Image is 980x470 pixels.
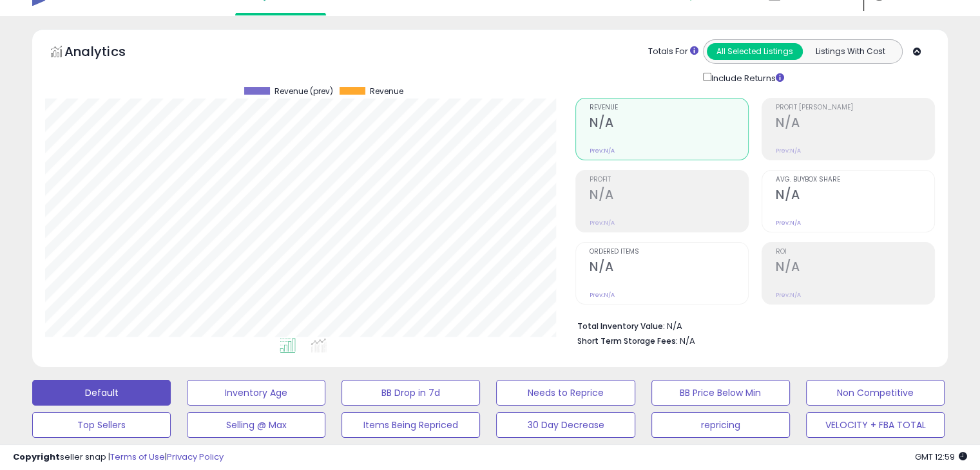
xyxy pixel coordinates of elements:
button: All Selected Listings [707,43,803,60]
span: Ordered Items [590,249,748,256]
h5: Analytics [64,42,151,64]
button: VELOCITY + FBA TOTAL [806,412,945,438]
div: seller snap | | [13,451,224,464]
button: Inventory Age [187,380,325,406]
span: Revenue (prev) [274,87,333,96]
button: Top Sellers [32,412,171,438]
h2: N/A [776,187,934,205]
h2: N/A [590,259,748,277]
small: Prev: N/A [776,219,801,227]
span: Profit [PERSON_NAME] [776,104,934,111]
h2: N/A [776,115,934,133]
a: Terms of Use [110,451,165,463]
span: Avg. Buybox Share [776,176,934,183]
strong: Copyright [13,451,60,463]
h2: N/A [776,259,934,277]
small: Prev: N/A [590,219,615,227]
button: Non Competitive [806,380,945,406]
li: N/A [577,317,925,333]
span: Revenue [370,87,403,96]
span: 2025-09-11 12:59 GMT [915,451,967,463]
b: Total Inventory Value: [577,321,665,332]
span: Profit [590,176,748,183]
button: Default [32,380,171,406]
h2: N/A [590,115,748,133]
div: Totals For [648,46,698,58]
span: Revenue [590,104,748,111]
button: Selling @ Max [187,412,325,438]
span: N/A [680,335,695,347]
button: BB Price Below Min [651,380,790,406]
div: Include Returns [693,70,800,85]
button: BB Drop in 7d [341,380,480,406]
small: Prev: N/A [776,291,801,299]
small: Prev: N/A [590,147,615,155]
span: ROI [776,249,934,256]
button: Items Being Repriced [341,412,480,438]
small: Prev: N/A [590,291,615,299]
small: Prev: N/A [776,147,801,155]
b: Short Term Storage Fees: [577,335,678,346]
button: Needs to Reprice [496,380,635,406]
h2: N/A [590,187,748,205]
button: 30 Day Decrease [496,412,635,438]
a: Privacy Policy [167,451,224,463]
button: Listings With Cost [802,43,898,60]
button: repricing [651,412,790,438]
